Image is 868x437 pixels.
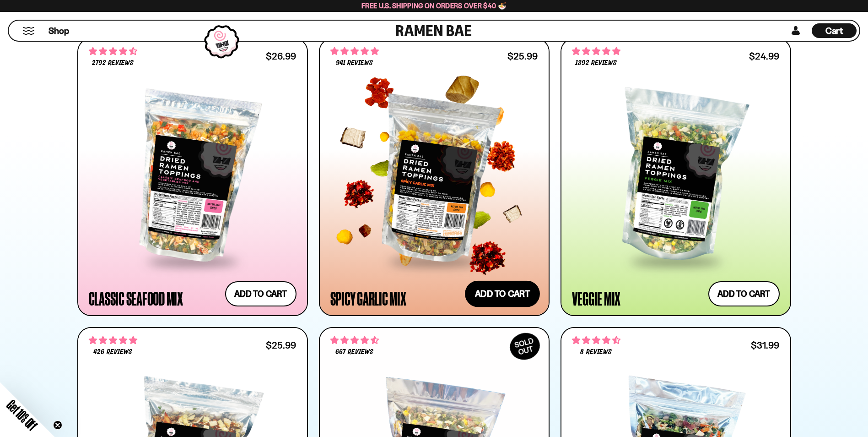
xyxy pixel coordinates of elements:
span: 8 reviews [580,349,611,356]
span: 1392 reviews [575,60,616,67]
button: Close teaser [53,421,62,430]
span: 4.76 stars [572,45,620,57]
span: 4.75 stars [330,45,379,57]
span: Free U.S. Shipping on Orders over $40 🍜 [361,1,507,10]
a: 4.75 stars 941 reviews $25.99 Spicy Garlic Mix Add to cart [319,38,550,316]
span: 941 reviews [336,60,373,67]
a: Shop [49,23,69,38]
div: Spicy Garlic Mix [330,290,406,306]
button: Mobile Menu Trigger [22,27,35,35]
span: Cart [825,25,843,36]
span: 4.62 stars [572,334,620,346]
span: 426 reviews [93,349,132,356]
span: 4.68 stars [89,45,137,57]
button: Add to cart [708,281,780,306]
div: $24.99 [749,52,779,60]
span: Get 10% Off [4,397,40,433]
div: $31.99 [751,341,779,350]
a: Cart [812,21,857,41]
div: $25.99 [266,341,296,350]
span: 4.76 stars [89,334,137,346]
div: $26.99 [266,52,296,60]
span: 4.64 stars [330,334,379,346]
span: Shop [49,25,69,37]
a: 4.68 stars 2792 reviews $26.99 Classic Seafood Mix Add to cart [77,38,308,316]
button: Add to cart [465,280,540,307]
div: $25.99 [507,52,538,60]
div: SOLD OUT [505,328,545,365]
div: Classic Seafood Mix [89,290,183,306]
span: 2792 reviews [92,60,133,67]
button: Add to cart [225,281,297,306]
span: 667 reviews [335,349,373,356]
a: 4.76 stars 1392 reviews $24.99 Veggie Mix Add to cart [561,38,791,316]
div: Veggie Mix [572,290,621,306]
